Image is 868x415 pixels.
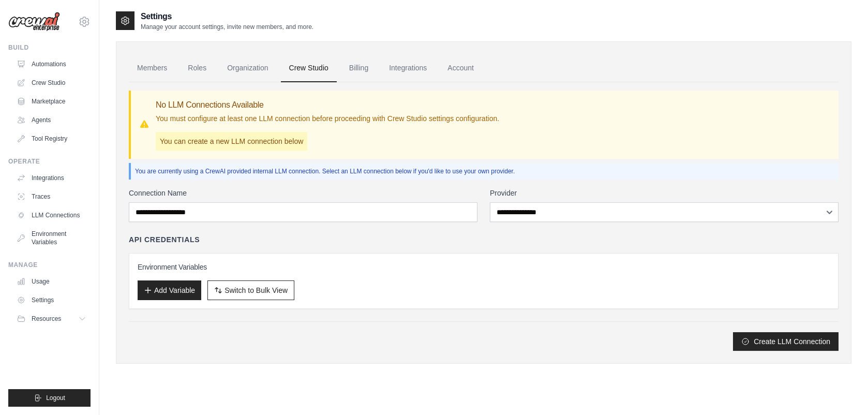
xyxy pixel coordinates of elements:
button: Resources [12,310,91,327]
a: Organization [219,54,276,82]
img: Logo [8,12,60,32]
a: Members [129,54,175,82]
a: Automations [12,56,91,72]
a: Account [439,54,482,82]
a: Agents [12,112,91,128]
a: Roles [179,54,215,82]
a: LLM Connections [12,207,91,224]
h3: Environment Variables [138,262,830,272]
a: Traces [12,188,91,205]
span: Logout [46,394,65,402]
p: You are currently using a CrewAI provided internal LLM connection. Select an LLM connection below... [135,167,834,175]
a: Integrations [12,170,91,186]
a: Crew Studio [12,75,91,91]
a: Environment Variables [12,226,91,250]
a: Usage [12,273,91,290]
div: Operate [8,157,91,166]
button: Switch to Bulk View [207,280,294,300]
button: Create LLM Connection [733,332,839,351]
label: Provider [490,188,839,198]
a: Tool Registry [12,130,91,147]
div: Manage [8,261,91,269]
label: Connection Name [129,188,477,198]
button: Add Variable [138,280,201,300]
a: Settings [12,292,91,308]
h2: Settings [141,10,313,23]
h3: No LLM Connections Available [156,99,499,111]
p: Manage your account settings, invite new members, and more. [141,23,313,31]
button: Logout [8,389,91,407]
p: You must configure at least one LLM connection before proceeding with Crew Studio settings config... [156,113,499,124]
a: Crew Studio [281,54,337,82]
div: Build [8,43,91,52]
a: Integrations [381,54,435,82]
a: Marketplace [12,93,91,110]
p: You can create a new LLM connection below [156,132,307,151]
span: Resources [32,315,61,323]
span: Switch to Bulk View [225,285,288,295]
h4: API Credentials [129,234,200,245]
a: Billing [341,54,377,82]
